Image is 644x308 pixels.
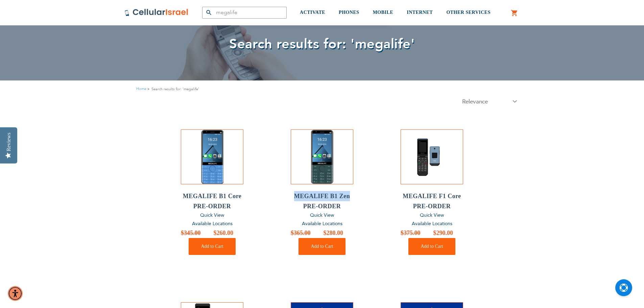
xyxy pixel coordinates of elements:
a: $260.00 $345.00 [181,228,243,238]
a: Quick View [401,211,463,220]
span: Search results for: 'megalife' [229,35,415,53]
a: Available Locations [412,220,452,227]
span: $345.00 [181,230,201,236]
img: MEGALIFE B1 Zen PRE-ORDER [295,130,349,184]
a: Quick View [181,211,243,220]
span: Add to Cart [201,244,223,249]
a: Available Locations [302,220,342,227]
a: $290.00 $375.00 [401,228,463,238]
span: OTHER SERVICES [446,10,491,15]
div: Reviews [6,133,12,151]
span: Add to Cart [421,244,443,249]
span: $260.00 [214,230,234,236]
span: MOBILE [373,10,393,15]
a: Home [136,86,146,91]
span: $375.00 [401,230,421,236]
strong: Search results for: 'megalife' [151,86,199,92]
img: MEGALIFE F1 Core PRE-ORDER [405,130,459,184]
span: Quick View [200,212,224,218]
img: MEGALIFE B1 Core PRE-ORDER [185,130,239,184]
a: $280.00 $365.00 [291,228,353,238]
a: Quick View [291,211,353,220]
span: ACTIVATE [300,10,325,15]
div: Accessibility Menu [8,286,23,301]
input: Search [202,7,287,19]
span: PHONES [339,10,359,15]
a: MEGALIFE F1 Core PRE-ORDER [401,191,463,211]
button: Add to Cart [299,238,345,255]
button: Add to Cart [189,238,235,255]
a: Available Locations [192,220,233,227]
span: INTERNET [407,10,433,15]
a: MEGALIFE B1 Core PRE-ORDER [181,191,243,211]
span: Quick View [310,212,334,218]
span: Add to Cart [311,244,333,249]
img: Cellular Israel Logo [124,8,189,17]
a: MEGALIFE B1 Zen PRE-ORDER [291,191,353,211]
span: $280.00 [324,230,343,236]
select: . . . . [457,97,520,106]
span: $365.00 [291,230,311,236]
span: Quick View [420,212,444,218]
button: Add to Cart [408,238,455,255]
span: $290.00 [433,230,453,236]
